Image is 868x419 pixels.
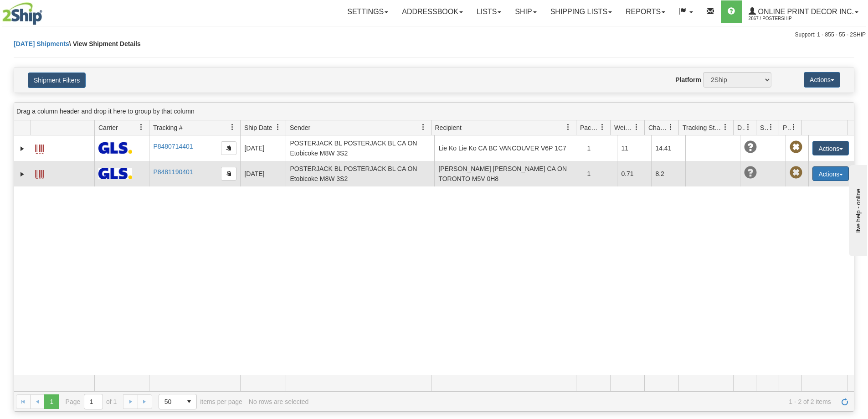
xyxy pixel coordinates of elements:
a: Settings [340,0,395,23]
img: 17 - GLS Canada [98,168,132,179]
span: Pickup Status [783,123,791,132]
div: Support: 1 - 855 - 55 - 2SHIP [2,31,866,39]
button: Actions [804,72,840,88]
a: Shipment Issues filter column settings [763,119,779,135]
td: 0.71 [617,161,651,186]
a: Packages filter column settings [595,119,610,135]
a: Label [35,140,44,155]
span: Shipment Issues [760,123,768,132]
span: Recipient [435,123,462,132]
a: Tracking Status filter column settings [718,119,733,135]
span: Online Print Decor Inc. [756,8,854,16]
span: select [182,394,196,409]
span: Sender [290,123,310,132]
a: Tracking # filter column settings [225,119,240,135]
a: Ship Date filter column settings [270,119,286,135]
div: No rows are selected [249,398,309,405]
span: Unknown [744,166,757,179]
span: 2867 / PosterShip [749,14,817,23]
span: Pickup Not Assigned [790,166,802,179]
button: Actions [812,166,849,181]
a: [DATE] Shipments [14,40,69,47]
td: 11 [617,135,651,161]
a: Addressbook [395,0,470,23]
td: [DATE] [240,161,286,186]
button: Copy to clipboard [221,167,236,181]
img: 17 - GLS Canada [98,142,132,154]
span: Delivery Status [737,123,745,132]
td: [PERSON_NAME] [PERSON_NAME] CA ON TORONTO M5V 0H8 [434,161,583,186]
a: Refresh [837,394,852,409]
a: Expand [18,170,27,179]
span: Weight [614,123,633,132]
a: Label [35,166,44,181]
a: Expand [18,144,27,153]
a: Weight filter column settings [629,119,644,135]
span: Tracking Status [683,123,722,132]
a: Ship [508,0,543,23]
a: Carrier filter column settings [134,119,149,135]
button: Copy to clipboard [221,141,236,155]
span: Page sizes drop down [159,394,197,409]
div: live help - online [7,8,84,15]
td: POSTERJACK BL POSTERJACK BL CA ON Etobicoke M8W 3S2 [286,135,434,161]
a: Charge filter column settings [663,119,678,135]
a: Shipping lists [544,0,619,23]
span: Packages [580,123,599,132]
span: Page of 1 [66,394,117,409]
span: 1 - 2 of 2 items [315,398,831,405]
label: Platform [675,75,701,84]
button: Shipment Filters [28,72,86,88]
a: Reports [619,0,672,23]
span: Carrier [98,123,118,132]
span: Unknown [744,141,757,154]
a: Online Print Decor Inc. 2867 / PosterShip [742,0,865,23]
a: Delivery Status filter column settings [740,119,756,135]
iframe: chat widget [847,163,867,256]
span: \ View Shipment Details [69,40,141,47]
span: Ship Date [244,123,272,132]
a: Sender filter column settings [416,119,431,135]
td: [DATE] [240,135,286,161]
a: P8480714401 [153,143,193,150]
td: 1 [583,161,617,186]
a: P8481190401 [153,168,193,176]
span: Page 1 [44,394,59,409]
span: Pickup Not Assigned [790,141,802,154]
button: Actions [812,141,849,155]
td: 8.2 [651,161,685,186]
td: 14.41 [651,135,685,161]
td: Lie Ko Lie Ko CA BC VANCOUVER V6P 1C7 [434,135,583,161]
a: Recipient filter column settings [560,119,576,135]
td: POSTERJACK BL POSTERJACK BL CA ON Etobicoke M8W 3S2 [286,161,434,186]
span: 50 [164,397,176,406]
span: items per page [159,394,242,409]
input: Page 1 [84,394,103,409]
td: 1 [583,135,617,161]
a: Pickup Status filter column settings [786,119,801,135]
a: Lists [470,0,508,23]
span: Tracking # [153,123,183,132]
img: logo2867.jpg [2,2,42,25]
div: grid grouping header [14,103,854,120]
span: Charge [648,123,668,132]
